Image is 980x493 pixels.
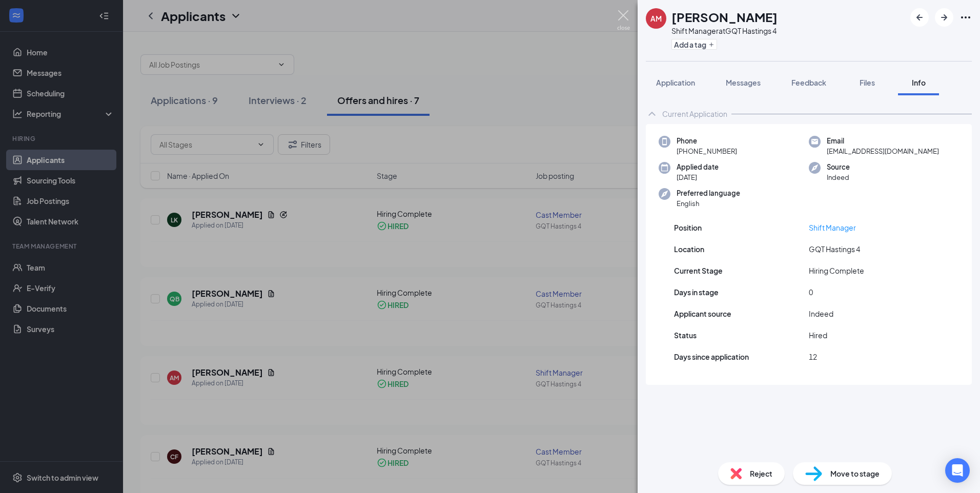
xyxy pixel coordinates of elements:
[656,78,695,87] span: Application
[674,243,704,255] span: Location
[708,42,714,48] svg: Plus
[674,351,749,362] span: Days since application
[650,13,662,24] div: AM
[809,308,833,319] span: Indeed
[671,26,778,36] div: Shift Manager at GQT Hastings 4
[809,330,827,341] span: Hired
[677,172,719,182] span: [DATE]
[674,308,731,319] span: Applicant source
[830,468,880,479] span: Move to stage
[791,78,826,87] span: Feedback
[674,222,702,233] span: Position
[910,8,929,27] button: ArrowLeftNew
[827,172,850,182] span: Indeed
[913,11,926,24] svg: ArrowLeftNew
[827,162,850,172] span: Source
[860,78,875,87] span: Files
[938,11,950,24] svg: ArrowRight
[674,265,723,276] span: Current Stage
[959,11,972,24] svg: Ellipses
[945,458,970,483] div: Open Intercom Messenger
[677,188,740,198] span: Preferred language
[677,136,737,146] span: Phone
[809,265,864,276] span: Hiring Complete
[671,39,717,50] button: PlusAdd a tag
[912,78,926,87] span: Info
[671,8,778,26] h1: [PERSON_NAME]
[809,286,813,298] span: 0
[677,146,737,156] span: [PHONE_NUMBER]
[935,8,953,27] button: ArrowRight
[674,286,719,298] span: Days in stage
[809,243,860,255] span: GQT Hastings 4
[646,108,658,120] svg: ChevronUp
[809,351,817,362] span: 12
[677,162,719,172] span: Applied date
[827,136,939,146] span: Email
[674,330,697,341] span: Status
[827,146,939,156] span: [EMAIL_ADDRESS][DOMAIN_NAME]
[750,468,772,479] span: Reject
[662,109,727,119] div: Current Application
[726,78,761,87] span: Messages
[677,198,740,209] span: English
[809,223,856,232] a: Shift Manager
